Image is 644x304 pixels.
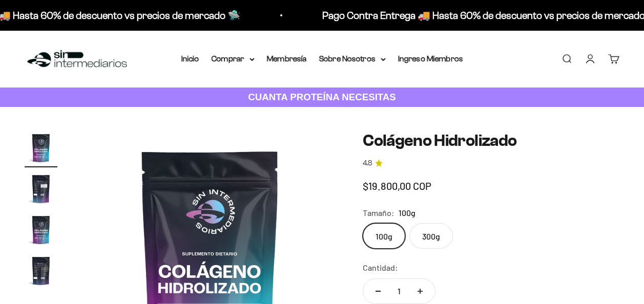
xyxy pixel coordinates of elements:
[319,52,386,66] summary: Sobre Nosotros
[363,206,394,220] legend: Tamaño:
[363,132,619,149] h1: Colágeno Hidrolizado
[181,54,199,63] a: Inicio
[25,254,57,287] img: Colágeno Hidrolizado
[363,279,393,303] button: Reducir cantidad
[363,158,372,169] span: 4.8
[25,132,57,167] button: Ir al artículo 1
[399,206,416,220] span: 100g
[267,54,307,63] a: Membresía
[25,213,57,249] button: Ir al artículo 3
[25,213,57,246] img: Colágeno Hidrolizado
[363,178,431,194] sale-price: $19.800,00 COP
[363,261,398,274] label: Cantidad:
[405,279,435,303] button: Aumentar cantidad
[25,172,57,205] img: Colágeno Hidrolizado
[212,52,255,66] summary: Comprar
[398,54,463,63] a: Ingreso Miembros
[363,158,619,169] a: 4.84.8 de 5.0 estrellas
[248,92,396,102] strong: CUANTA PROTEÍNA NECESITAS
[25,254,57,290] button: Ir al artículo 4
[25,172,57,208] button: Ir al artículo 2
[25,132,57,164] img: Colágeno Hidrolizado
